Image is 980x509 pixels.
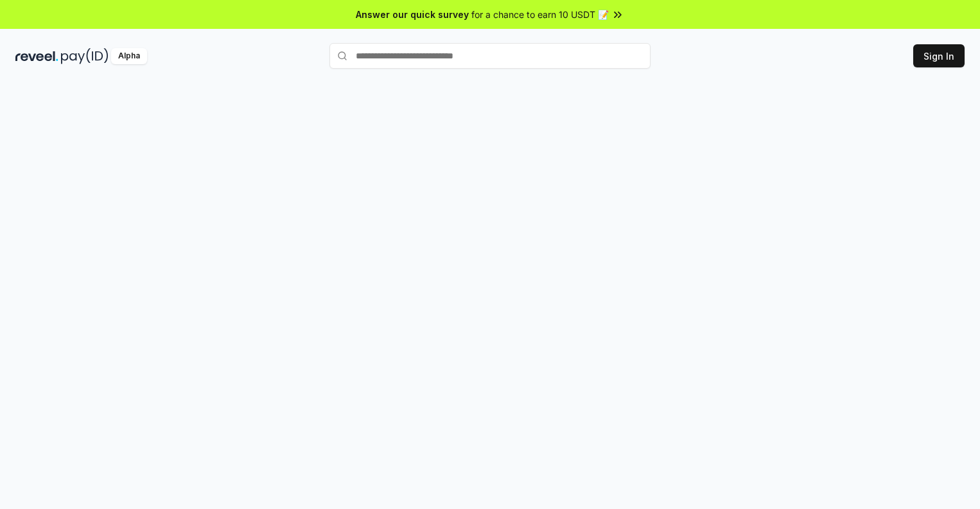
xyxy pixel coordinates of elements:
[356,8,469,21] span: Answer our quick survey
[913,44,965,67] button: Sign In
[61,48,109,64] img: pay_id
[111,48,147,64] div: Alpha
[471,8,609,21] span: for a chance to earn 10 USDT 📝
[15,48,58,64] img: reveel_dark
